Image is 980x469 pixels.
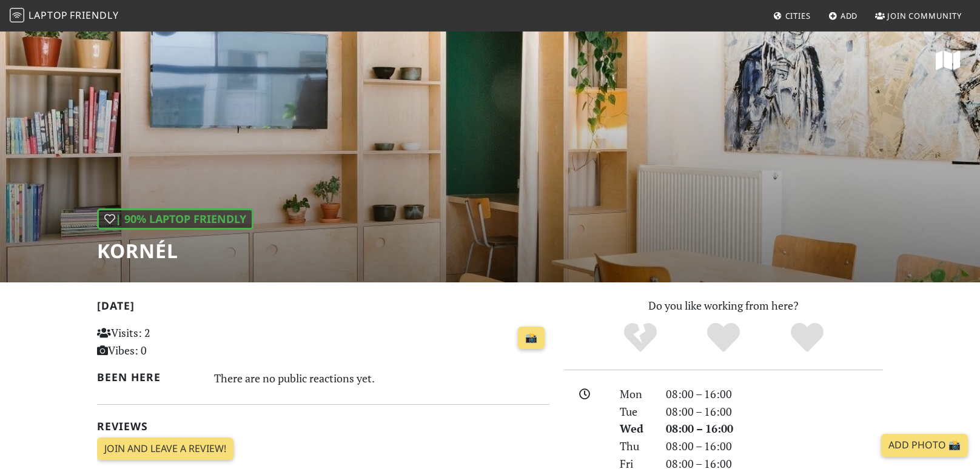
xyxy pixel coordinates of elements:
a: Join and leave a review! [97,437,233,461]
a: Join Community [870,5,967,27]
div: Definitely! [765,321,849,354]
p: Do you like working from here? [564,297,883,314]
a: Cities [768,5,816,27]
span: Laptop [29,8,68,22]
span: Friendly [70,8,118,22]
h1: Kornél [97,239,253,262]
div: There are no public reactions yet. [214,368,550,388]
div: Yes [682,321,765,354]
div: 08:00 – 16:00 [659,403,890,421]
a: Add [824,5,863,27]
h2: Been here [97,371,200,384]
span: Add [841,10,858,21]
a: Add Photo 📸 [881,434,968,457]
div: 08:00 – 16:00 [659,437,890,455]
div: 08:00 – 16:00 [659,420,890,437]
div: Thu [612,437,659,455]
div: 08:00 – 16:00 [659,385,890,403]
p: Visits: 2 Vibes: 0 [97,324,238,359]
div: Mon [612,385,659,403]
img: LaptopFriendly [10,8,24,22]
h2: Reviews [97,420,549,433]
a: 📸 [518,327,545,350]
div: No [599,321,682,354]
div: Wed [612,420,659,437]
span: Cities [785,10,811,21]
a: LaptopFriendly LaptopFriendly [10,5,119,27]
div: | 90% Laptop Friendly [97,208,253,230]
h2: [DATE] [97,299,549,317]
div: Tue [612,403,659,421]
span: Join Community [887,10,962,21]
